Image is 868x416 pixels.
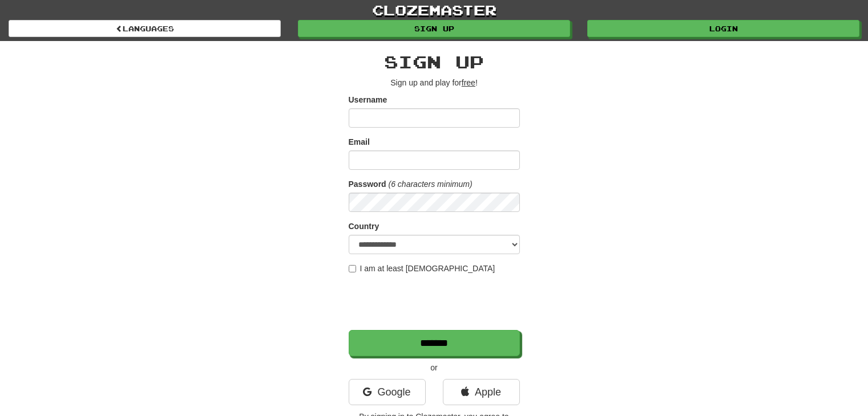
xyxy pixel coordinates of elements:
a: Languages [9,20,281,37]
h2: Sign up [349,52,520,71]
a: Sign up [298,20,570,37]
iframe: reCAPTCHA [349,280,522,324]
a: Google [349,379,426,405]
label: Email [349,136,370,148]
em: (6 characters minimum) [389,180,473,189]
label: Country [349,221,380,232]
label: Username [349,94,387,105]
label: I am at least [DEMOGRAPHIC_DATA] [349,263,495,274]
a: Apple [443,379,520,405]
p: Sign up and play for ! [349,77,520,88]
a: Login [587,20,859,37]
p: or [349,362,520,373]
u: free [462,78,475,87]
input: I am at least [DEMOGRAPHIC_DATA] [349,265,356,272]
label: Password [349,178,386,190]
